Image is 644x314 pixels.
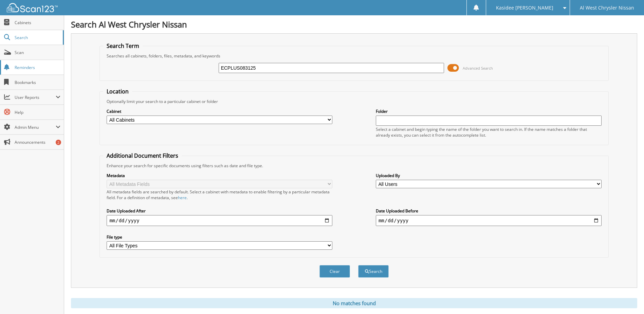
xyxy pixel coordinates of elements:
[71,298,637,308] div: No matches found
[610,281,644,314] iframe: Chat Widget
[15,80,60,85] span: Bookmarks
[376,215,602,226] input: end
[15,20,60,25] span: Cabinets
[107,189,332,200] div: All metadata fields are searched by default. Select a cabinet with metadata to enable filtering b...
[15,94,56,100] span: User Reports
[15,124,56,130] span: Admin Menu
[15,65,60,70] span: Reminders
[376,108,602,114] label: Folder
[178,195,187,200] a: here
[71,19,637,30] h1: Search Al West Chrysler Nissan
[358,265,389,278] button: Search
[103,53,605,59] div: Searches all cabinets, folders, files, metadata, and keywords
[103,88,132,95] legend: Location
[56,140,61,145] div: 2
[580,6,634,10] span: Al West Chrysler Nissan
[376,173,602,178] label: Uploaded By
[103,42,143,50] legend: Search Term
[376,208,602,214] label: Date Uploaded Before
[463,66,493,71] span: Advanced Search
[15,50,60,55] span: Scan
[103,163,605,169] div: Enhance your search for specific documents using filters such as date and file type.
[376,126,602,138] div: Select a cabinet and begin typing the name of the folder you want to search in. If the name match...
[496,6,553,10] span: Kasidee [PERSON_NAME]
[107,208,332,214] label: Date Uploaded After
[107,215,332,226] input: start
[107,173,332,178] label: Metadata
[7,3,58,12] img: scan123-logo-white.svg
[15,109,60,115] span: Help
[107,108,332,114] label: Cabinet
[319,265,350,278] button: Clear
[103,152,182,159] legend: Additional Document Filters
[107,234,332,240] label: File type
[15,35,59,40] span: Search
[15,139,60,145] span: Announcements
[103,99,605,104] div: Optionally limit your search to a particular cabinet or folder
